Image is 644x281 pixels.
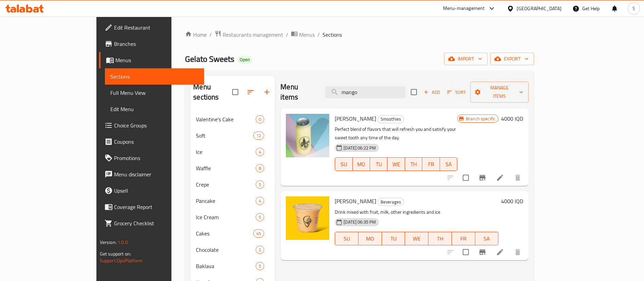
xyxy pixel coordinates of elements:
[99,150,204,166] a: Promotions
[196,180,256,189] span: Crepe
[99,182,204,199] a: Upsell
[196,213,256,221] div: Ice Cream
[476,84,523,101] span: Manage items
[100,249,131,258] span: Get support on:
[196,115,256,123] span: Valentine's Cake
[358,232,382,245] button: MO
[196,164,256,172] span: Waffle
[286,31,288,39] li: /
[478,234,496,244] span: SA
[114,40,199,48] span: Branches
[253,229,264,238] div: items
[459,171,473,185] span: Select to update
[405,232,428,245] button: WE
[105,85,204,101] a: Full Menu View
[196,229,253,238] span: Cakes
[190,209,275,225] div: Ice Cream5
[443,4,485,13] div: Menu-management
[242,84,259,100] span: Sort sections
[215,30,283,39] a: Restaurants management
[100,238,116,247] span: Version:
[335,232,358,245] button: SU
[256,197,264,205] div: items
[190,127,275,144] div: Soft12
[256,263,264,269] span: 5
[280,82,317,102] h2: Menu items
[335,196,376,206] span: [PERSON_NAME]
[496,174,504,182] a: Edit menu item
[440,157,457,171] button: SA
[190,193,275,209] div: Pancake4
[190,160,275,176] div: Waffle8
[100,256,143,265] a: Support.OpsPlatform
[114,138,199,146] span: Coupons
[475,232,499,245] button: SA
[99,19,204,36] a: Edit Restaurant
[254,133,264,139] span: 12
[190,258,275,274] div: Baklava5
[99,199,204,215] a: Coverage Report
[256,116,264,123] span: 0
[196,131,253,140] div: Soft
[286,196,329,240] img: Mango Smoothie
[490,53,534,65] button: export
[390,159,402,169] span: WE
[115,56,199,64] span: Menus
[382,232,405,245] button: TU
[237,57,253,63] span: Open
[445,87,467,98] button: Sort
[408,234,426,244] span: WE
[474,244,491,260] button: Branch-specific-item
[510,170,526,186] button: delete
[99,134,204,150] a: Coupons
[196,197,256,205] span: Pancake
[196,148,256,156] div: Ice
[517,5,562,12] div: [GEOGRAPHIC_DATA]
[99,117,204,134] a: Choice Groups
[422,157,440,171] button: FR
[117,238,128,247] span: 1.0.0
[256,181,264,188] span: 5
[114,154,199,162] span: Promotions
[196,262,256,270] span: Baklava
[335,125,457,142] p: Perfect blend of flavors that will refresh you and satisfy your sweet tooth any time of the day.
[259,84,275,100] button: Add section
[425,159,437,169] span: FR
[407,85,421,99] span: Select section
[114,23,199,32] span: Edit Restaurant
[237,56,253,64] div: Open
[256,149,264,155] span: 4
[510,244,526,260] button: delete
[501,114,523,123] h6: 4000 IQD
[443,159,455,169] span: SA
[470,82,529,103] button: Manage items
[335,208,498,216] p: Drink mixed with fruit, milk, other ingredients and ice
[196,246,256,254] div: Chocolate
[223,31,283,39] span: Restaurants management
[421,87,443,98] button: Add
[463,116,498,122] span: Branch specific
[114,219,199,227] span: Grocery Checklist
[185,30,534,39] nav: breadcrumb
[114,203,199,211] span: Coverage Report
[408,159,420,169] span: TH
[299,31,315,39] span: Menus
[459,245,473,259] span: Select to update
[317,31,320,39] li: /
[256,198,264,204] span: 4
[185,51,234,67] span: Gelato Sweets
[353,157,370,171] button: MO
[114,170,199,178] span: Menu disclaimer
[291,30,315,39] a: Menus
[99,36,204,52] a: Branches
[385,234,403,244] span: TU
[190,111,275,127] div: Valentine's Cake0
[632,5,635,12] span: S
[190,225,275,242] div: Cakes45
[447,88,466,96] span: Sort
[99,166,204,182] a: Menu disclaimer
[193,82,232,102] h2: Menu sections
